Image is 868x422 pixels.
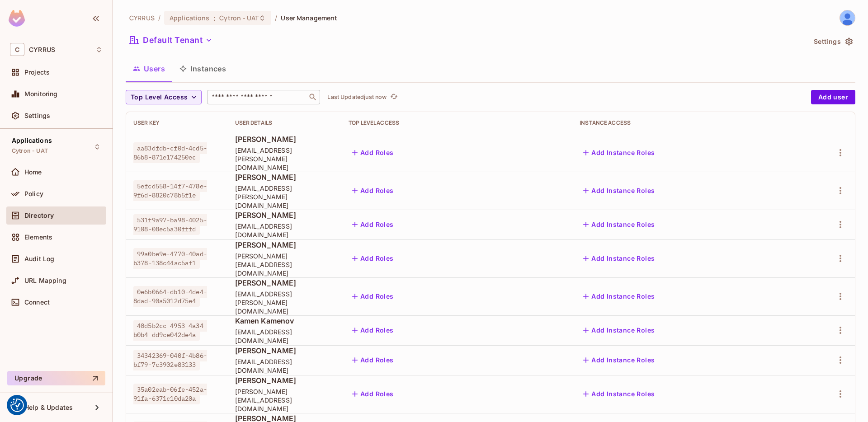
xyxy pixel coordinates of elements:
[133,180,207,201] span: 5efcd558-14f7-478e-9f6d-8820c78b5f1e
[235,375,334,385] span: [PERSON_NAME]
[133,384,207,404] span: 35a02eab-06fe-452a-91fa-6371c10da20a
[810,34,855,49] button: Settings
[133,248,207,269] span: 99a0be9e-4770-40ad-b378-138c44ac5af1
[10,399,24,412] img: Revisit consent button
[170,14,210,22] span: Applications
[349,217,397,232] button: Add Roles
[133,119,221,127] div: User Key
[24,112,50,119] span: Settings
[10,43,24,56] span: C
[12,137,52,144] span: Applications
[9,10,25,27] img: SReyMgAAAABJRU5ErkJggg==
[10,399,24,412] button: Consent Preferences
[235,346,334,356] span: [PERSON_NAME]
[840,10,855,25] img: Antonín Lavička
[235,222,334,239] span: [EMAIL_ADDRESS][DOMAIN_NAME]
[349,183,397,198] button: Add Roles
[235,357,334,375] span: [EMAIL_ADDRESS][DOMAIN_NAME]
[349,251,397,266] button: Add Roles
[235,134,334,144] span: [PERSON_NAME]
[172,57,233,80] button: Instances
[235,146,334,172] span: [EMAIL_ADDRESS][PERSON_NAME][DOMAIN_NAME]
[133,320,207,341] span: 40d5b2cc-4953-4a34-b0b4-dd9ce042de4a
[275,14,277,22] li: /
[580,217,658,232] button: Add Instance Roles
[24,212,54,219] span: Directory
[24,255,54,263] span: Audit Log
[235,290,334,315] span: [EMAIL_ADDRESS][PERSON_NAME][DOMAIN_NAME]
[580,387,658,401] button: Add Instance Roles
[24,234,52,241] span: Elements
[580,183,658,198] button: Add Instance Roles
[235,119,334,127] div: User Details
[133,286,207,307] span: 0e6b0664-db10-4de4-8dad-90a5012d75e4
[580,145,658,160] button: Add Instance Roles
[24,404,73,411] span: Help & Updates
[129,14,155,22] span: the active workspace
[390,93,398,102] span: refresh
[580,119,804,127] div: Instance Access
[327,94,387,101] p: Last Updated just now
[24,299,50,306] span: Connect
[133,142,207,163] span: aa83dfdb-cf0d-4cd5-86b8-871e174250ec
[126,90,202,104] button: Top Level Access
[24,190,43,197] span: Policy
[387,92,399,103] span: Click to refresh data
[580,353,658,367] button: Add Instance Roles
[213,14,216,22] span: :
[349,119,565,127] div: Top Level Access
[235,387,334,413] span: [PERSON_NAME][EMAIL_ADDRESS][DOMAIN_NAME]
[24,277,66,284] span: URL Mapping
[349,289,397,304] button: Add Roles
[133,214,207,235] span: 531f9a97-ba98-4025-9108-08ec5a30fffd
[158,14,160,22] li: /
[131,92,188,103] span: Top Level Access
[7,371,105,385] button: Upgrade
[349,387,397,401] button: Add Roles
[235,252,334,277] span: [PERSON_NAME][EMAIL_ADDRESS][DOMAIN_NAME]
[29,46,55,53] span: Workspace: CYRRUS
[235,172,334,182] span: [PERSON_NAME]
[349,145,397,160] button: Add Roles
[24,69,50,76] span: Projects
[235,184,334,210] span: [EMAIL_ADDRESS][PERSON_NAME][DOMAIN_NAME]
[349,353,397,367] button: Add Roles
[281,14,337,22] span: User Management
[580,289,658,304] button: Add Instance Roles
[388,92,399,103] button: refresh
[126,57,172,80] button: Users
[126,33,216,47] button: Default Tenant
[580,323,658,338] button: Add Instance Roles
[235,210,334,220] span: [PERSON_NAME]
[235,328,334,345] span: [EMAIL_ADDRESS][DOMAIN_NAME]
[235,240,334,250] span: [PERSON_NAME]
[219,14,259,22] span: Cytron - UAT
[133,350,207,370] span: 34342369-040f-4b86-bf79-7c3902e83133
[811,90,855,104] button: Add user
[580,251,658,266] button: Add Instance Roles
[24,90,58,98] span: Monitoring
[12,147,48,155] span: Cytron - UAT
[24,169,42,176] span: Home
[235,278,334,288] span: [PERSON_NAME]
[349,323,397,338] button: Add Roles
[235,316,334,326] span: Kamen Kamenov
